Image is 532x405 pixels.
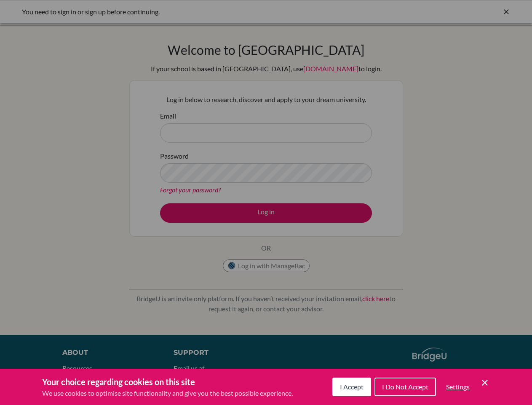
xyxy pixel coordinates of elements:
[480,378,490,388] button: Save and close
[439,378,476,395] button: Settings
[332,378,371,396] button: I Accept
[42,388,293,398] p: We use cookies to optimise site functionality and give you the best possible experience.
[42,375,293,388] h3: Your choice regarding cookies on this site
[340,383,364,391] span: I Accept
[374,378,436,396] button: I Do Not Accept
[382,383,428,391] span: I Do Not Accept
[446,383,470,391] span: Settings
